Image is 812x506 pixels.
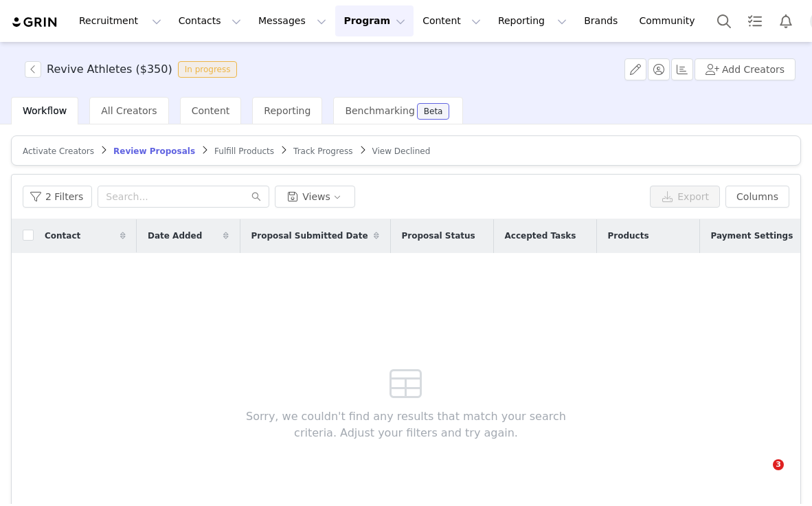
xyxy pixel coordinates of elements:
[71,5,170,36] button: Recruitment
[293,146,352,156] span: Track Progress
[275,186,355,208] button: Views
[170,5,249,36] button: Contacts
[225,408,587,441] span: Sorry, we couldn't find any results that match your search criteria. Adjust your filters and try ...
[740,5,770,36] a: Tasks
[711,230,793,242] span: Payment Settings
[250,5,335,36] button: Messages
[101,105,157,116] span: All Creators
[695,58,796,80] button: Add Creators
[264,105,311,116] span: Reporting
[608,230,649,242] span: Products
[251,230,368,242] span: Proposal Submitted Date
[650,186,720,208] button: Export
[424,107,443,115] div: Beta
[214,146,274,156] span: Fulfill Products
[98,186,269,208] input: Search...
[576,5,630,36] a: Brands
[192,105,230,116] span: Content
[745,459,778,492] iframe: Intercom live chat
[771,5,801,36] button: Notifications
[345,105,414,116] span: Benchmarking
[25,61,243,78] span: [object Object]
[402,230,475,242] span: Proposal Status
[335,5,414,36] button: Program
[773,459,784,470] span: 3
[372,146,431,156] span: View Declined
[23,105,67,116] span: Workflow
[631,5,710,36] a: Community
[178,61,238,78] span: In progress
[709,5,739,36] button: Search
[47,61,172,78] h3: Revive Athletes ($350)
[725,186,789,208] button: Columns
[505,230,576,242] span: Accepted Tasks
[45,230,80,242] span: Contact
[148,230,202,242] span: Date Added
[251,192,261,201] i: icon: search
[113,146,195,156] span: Review Proposals
[23,186,92,208] button: 2 Filters
[490,5,575,36] button: Reporting
[414,5,489,36] button: Content
[23,146,94,156] span: Activate Creators
[11,16,59,29] img: grin logo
